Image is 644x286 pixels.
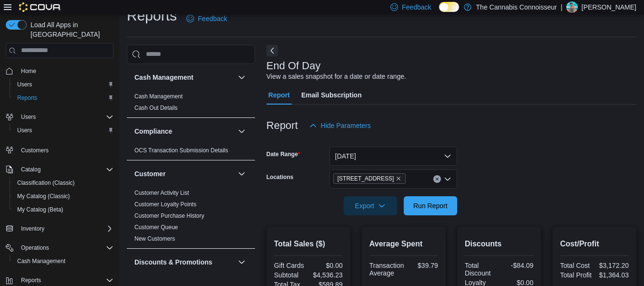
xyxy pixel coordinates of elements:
[17,164,113,175] span: Catalog
[13,125,113,136] span: Users
[134,257,234,267] button: Discounts & Promotions
[13,191,113,202] span: My Catalog (Classic)
[134,235,175,243] span: New Customers
[465,262,497,277] div: Total Discount
[134,212,204,219] a: Customer Purchase History
[134,257,212,267] h3: Discounts & Promotions
[582,1,636,13] p: [PERSON_NAME]
[17,179,75,187] span: Classification (Classic)
[439,2,459,12] input: Dark Mode
[127,91,255,117] div: Cash Management
[236,126,247,137] button: Compliance
[134,278,160,285] a: Discounts
[274,271,307,279] div: Subtotal
[274,262,307,269] div: Gift Cards
[17,223,113,234] span: Inventory
[10,203,117,216] button: My Catalog (Beta)
[465,238,533,250] h2: Discounts
[566,1,578,13] div: Joey Sytsma
[21,244,49,252] span: Operations
[134,223,178,231] span: Customer Queue
[134,127,172,136] h3: Compliance
[2,163,117,176] button: Catalog
[402,2,431,12] span: Feedback
[134,201,196,208] span: Customer Loyalty Points
[310,271,343,279] div: $4,536.23
[236,72,247,83] button: Cash Management
[2,143,117,157] button: Customers
[349,196,391,215] span: Export
[17,242,113,254] span: Operations
[337,174,394,183] span: [STREET_ADDRESS]
[127,6,177,25] h1: Reports
[13,191,74,202] a: My Catalog (Classic)
[13,92,113,104] span: Reports
[134,190,189,196] a: Customer Activity List
[134,93,183,100] span: Cash Management
[17,257,65,265] span: Cash Management
[10,78,117,91] button: Users
[134,93,183,100] a: Cash Management
[198,14,227,23] span: Feedback
[236,256,247,268] button: Discounts & Promotions
[310,262,343,269] div: $0.00
[266,45,278,56] button: Next
[183,9,231,28] a: Feedback
[236,168,247,180] button: Customer
[134,224,178,231] a: Customer Queue
[134,169,165,179] h3: Customer
[2,241,117,254] button: Operations
[134,277,160,285] span: Discounts
[2,64,117,78] button: Home
[268,85,290,105] span: Report
[266,72,406,82] div: View a sales snapshot for a date or date range.
[13,79,113,90] span: Users
[344,196,397,215] button: Export
[329,147,457,166] button: [DATE]
[17,275,45,286] button: Reports
[369,262,404,277] div: Transaction Average
[134,147,228,154] a: OCS Transaction Submission Details
[10,124,117,137] button: Users
[10,91,117,105] button: Reports
[596,262,629,269] div: $3,172.20
[408,262,438,269] div: $39.79
[560,271,593,279] div: Total Profit
[433,175,441,183] button: Clear input
[2,222,117,235] button: Inventory
[266,120,298,131] h3: Report
[266,173,294,181] label: Locations
[404,196,457,215] button: Run Report
[17,65,40,77] a: Home
[21,67,36,75] span: Home
[17,65,113,77] span: Home
[21,113,36,121] span: Users
[21,147,49,154] span: Customers
[17,145,52,156] a: Customers
[17,275,113,286] span: Reports
[134,169,234,179] button: Customer
[444,175,451,183] button: Open list of options
[134,105,178,111] a: Cash Out Details
[17,206,63,213] span: My Catalog (Beta)
[333,173,406,184] span: 2-1874 Scugog Street
[13,204,67,215] a: My Catalog (Beta)
[134,127,234,136] button: Compliance
[13,255,113,267] span: Cash Management
[13,92,41,104] a: Reports
[134,201,196,208] a: Customer Loyalty Points
[301,85,362,105] span: Email Subscription
[596,271,629,279] div: $1,364.03
[306,116,375,135] button: Hide Parameters
[13,204,113,215] span: My Catalog (Beta)
[560,238,629,250] h2: Cost/Profit
[2,110,117,124] button: Users
[127,145,255,160] div: Compliance
[13,177,113,189] span: Classification (Classic)
[19,2,61,12] img: Cova
[17,111,113,123] span: Users
[21,166,41,173] span: Catalog
[13,177,79,189] a: Classification (Classic)
[134,235,175,242] a: New Customers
